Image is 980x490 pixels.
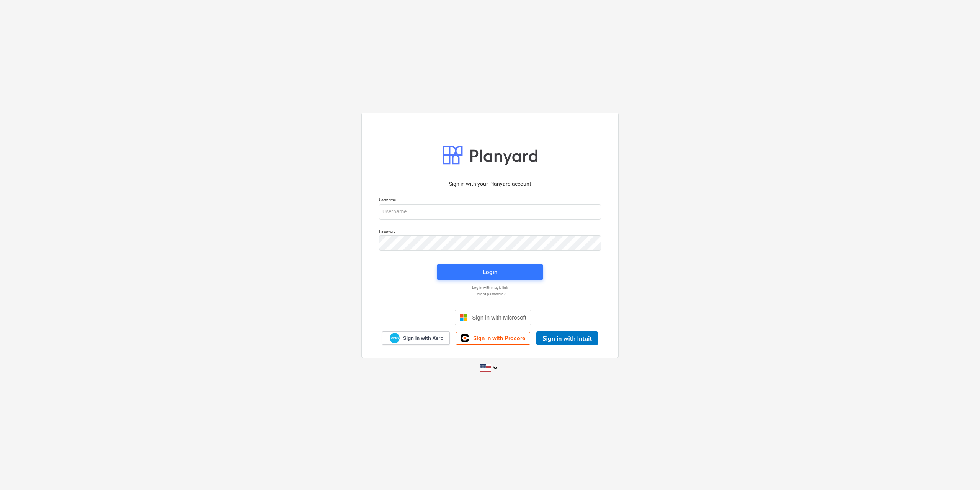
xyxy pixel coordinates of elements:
span: Sign in with Procore [473,335,525,342]
a: Forgot password? [375,292,605,297]
span: Sign in with Xero [403,335,443,342]
p: Password [379,229,601,235]
a: Sign in with Procore [456,332,530,345]
a: Sign in with Xero [382,331,450,345]
input: Username [379,204,601,220]
i: keyboard_arrow_down [491,363,500,372]
img: Xero logo [390,333,400,343]
span: Sign in with Microsoft [472,314,526,321]
a: Log in with magic link [375,285,605,290]
p: Username [379,197,601,204]
img: Microsoft logo [460,314,467,321]
button: Login [437,264,543,280]
div: Login [483,267,497,277]
p: Sign in with your Planyard account [379,180,601,188]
